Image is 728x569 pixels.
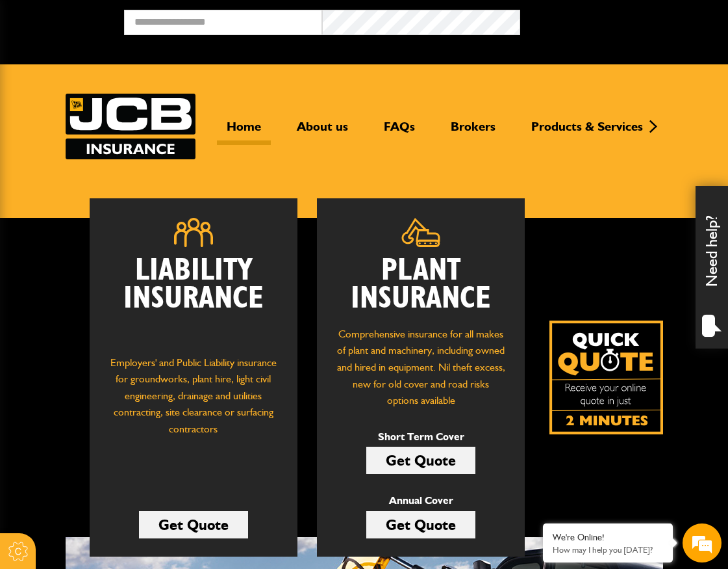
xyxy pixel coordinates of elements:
img: JCB Insurance Services logo [66,94,195,159]
a: Get Quote [366,511,475,538]
a: FAQs [374,119,425,145]
p: How may I help you today? [553,545,663,555]
a: About us [287,119,358,145]
p: Employers' and Public Liability insurance for groundworks, plant hire, light civil engineering, d... [109,354,278,466]
button: Broker Login [520,10,718,30]
h2: Liability Insurance [109,257,278,341]
p: Short Term Cover [366,429,475,445]
a: Brokers [441,119,505,145]
a: Get Quote [366,447,475,474]
a: Get Quote [139,511,248,538]
div: We're Online! [553,532,663,543]
a: Home [217,119,271,145]
a: JCB Insurance Services [66,94,195,159]
p: Comprehensive insurance for all makes of plant and machinery, including owned and hired in equipm... [336,326,505,409]
img: Quick Quote [549,321,663,434]
p: Annual Cover [366,492,475,509]
div: Need help? [696,186,728,349]
h2: Plant Insurance [336,257,505,313]
a: Get your insurance quote isn just 2-minutes [549,321,663,434]
a: Products & Services [521,119,653,145]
